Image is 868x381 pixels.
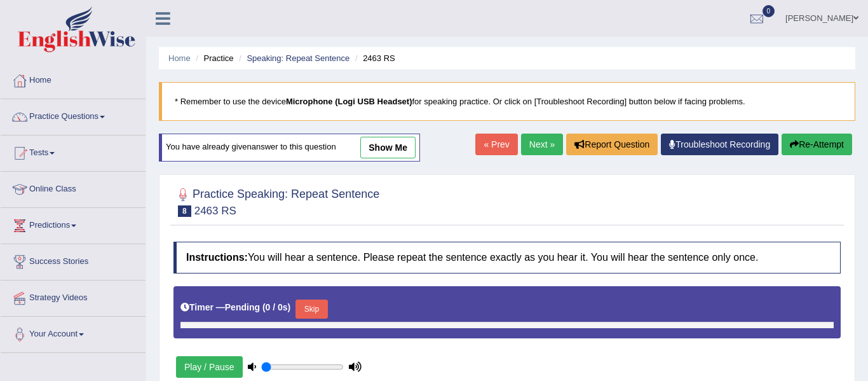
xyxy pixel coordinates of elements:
[352,52,395,64] li: 2463 RS
[1,172,146,204] a: Online Class
[176,356,243,378] button: Play / Pause
[266,302,288,312] b: 0 / 0s
[247,53,349,63] a: Speaking: Repeat Sentence
[1,99,146,131] a: Practice Questions
[475,134,517,155] a: « Prev
[566,134,658,155] button: Report Question
[1,135,146,167] a: Tests
[178,205,191,217] span: 8
[194,205,236,217] small: 2463 RS
[1,244,146,276] a: Success Stories
[193,52,233,64] li: Practice
[1,317,146,349] a: Your Account
[288,302,291,312] b: )
[262,302,266,312] b: (
[360,137,416,158] a: show me
[168,53,191,63] a: Home
[173,242,841,274] h4: You will hear a sentence. Please repeat the sentence exactly as you hear it. You will hear the se...
[763,5,775,17] span: 0
[1,208,146,240] a: Predictions
[225,302,260,312] b: Pending
[186,252,248,263] b: Instructions:
[521,134,563,155] a: Next »
[1,63,146,95] a: Home
[295,300,327,319] button: Skip
[180,303,290,312] h5: Timer —
[286,97,412,106] b: Microphone (Logi USB Headset)
[782,134,852,155] button: Re-Attempt
[1,281,146,312] a: Strategy Videos
[159,82,855,121] blockquote: * Remember to use the device for speaking practice. Or click on [Troubleshoot Recording] button b...
[173,185,379,217] h2: Practice Speaking: Repeat Sentence
[159,134,420,162] div: You have already given answer to this question
[661,134,778,155] a: Troubleshoot Recording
